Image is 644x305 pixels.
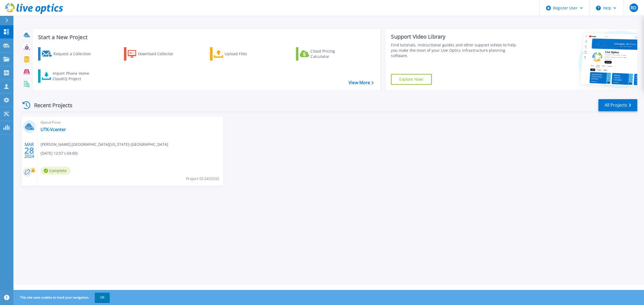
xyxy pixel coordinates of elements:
div: Find tutorials, instructional guides and other support videos to help you make the most of your L... [391,42,521,58]
span: Complete [41,167,71,175]
a: UTK-Vcenter [41,127,66,132]
span: Optical Prime [41,120,220,125]
a: All Projects [598,99,637,111]
span: [DATE] 12:57 (-04:00) [41,150,78,156]
div: Import Phone Home CloudIQ Project [53,71,94,81]
a: Cloud Pricing Calculator [296,47,356,61]
span: This site uses cookies to track your navigation. [15,293,110,302]
div: Recent Projects [21,99,80,112]
div: Cloud Pricing Calculator [310,49,353,59]
a: View More [349,80,374,85]
div: Support Video Library [391,33,521,40]
span: 28 [24,148,34,153]
div: Download Collector [138,49,181,59]
div: Request a Collection [53,49,96,59]
a: Upload Files [210,47,270,61]
span: Project ID: 2433332 [186,176,219,182]
a: Download Collector [124,47,184,61]
a: Request a Collection [38,47,98,61]
div: Upload Files [225,49,268,59]
div: MAR 2024 [24,141,34,160]
a: Explore Now! [391,74,432,85]
h3: Start a New Project [38,34,374,40]
button: OK [95,293,110,302]
span: [PERSON_NAME] , [GEOGRAPHIC_DATA][US_STATE]-[GEOGRAPHIC_DATA] [41,142,168,147]
span: RD [631,6,636,10]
